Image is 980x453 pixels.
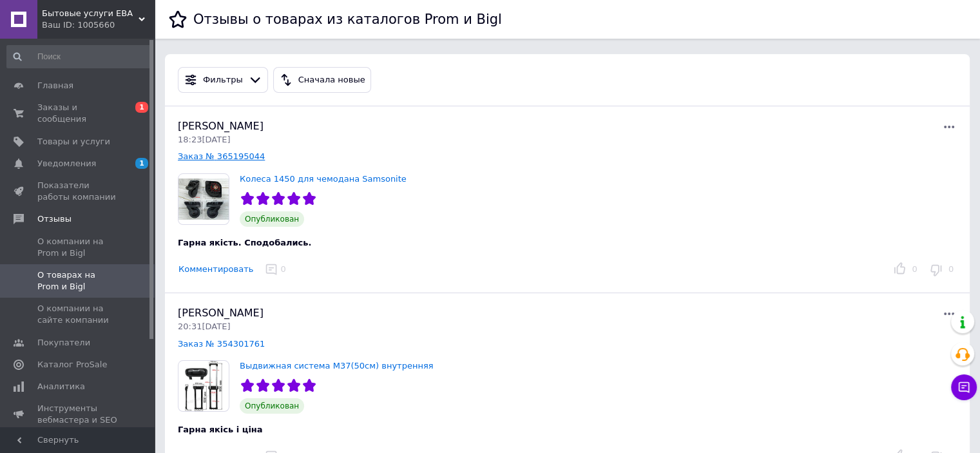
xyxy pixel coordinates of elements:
[200,73,245,87] div: Фильтры
[37,269,119,293] span: О товарах на Prom и Bigl
[37,158,96,169] span: Уведомления
[178,238,311,247] span: Гарна якість. Сподобались.
[273,67,371,93] button: Сначала новые
[37,102,119,125] span: Заказы и сообщения
[178,263,254,276] button: Комментировать
[37,180,119,203] span: Показатели работы компании
[37,213,72,225] span: Отзывы
[193,12,502,27] h1: Отзывы о товарах из каталогов Prom и Bigl
[240,361,433,371] a: Выдвижная система М37(50см) внутренняя
[178,135,230,144] span: 18:23[DATE]
[178,307,264,319] span: [PERSON_NAME]
[240,174,407,184] a: Колеса 1450 для чемодана Samsonite
[135,102,148,113] span: 1
[951,374,977,400] button: Чат с покупателем
[178,151,265,161] a: Заказ № 365195044
[178,339,265,349] a: Заказ № 354301761
[42,19,155,31] div: Ваш ID: 1005660
[178,322,230,331] span: 20:31[DATE]
[178,120,264,132] span: [PERSON_NAME]
[240,211,304,227] span: Опубликован
[178,67,268,93] button: Фильтры
[178,361,229,411] img: Выдвижная система М37(50см) внутренняя
[37,80,73,92] span: Главная
[37,303,119,326] span: О компании на сайте компании
[240,398,304,414] span: Опубликован
[6,45,152,68] input: Поиск
[37,359,107,371] span: Каталог ProSale
[37,381,85,392] span: Аналитика
[178,425,263,434] span: Гарна якісь і ціна
[37,136,110,148] span: Товары и услуги
[296,73,368,87] div: Сначала новые
[37,337,90,349] span: Покупатели
[42,8,139,19] span: Бытовые услуги ЕВА
[37,236,119,259] span: О компании на Prom и Bigl
[178,174,229,224] img: Колеса 1450 для чемодана Samsonite
[135,158,148,169] span: 1
[37,403,119,426] span: Инструменты вебмастера и SEO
